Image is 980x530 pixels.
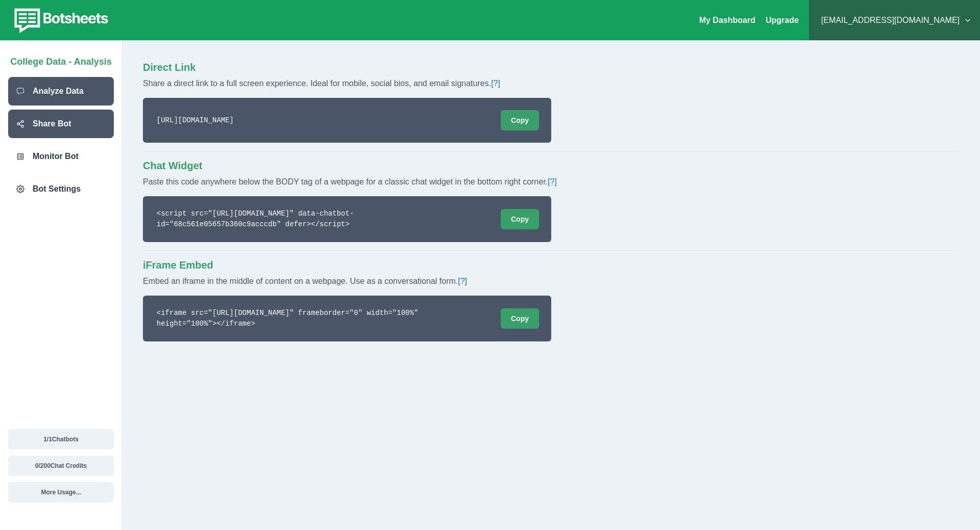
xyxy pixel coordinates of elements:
a: [?] [458,277,467,285]
a: [?] [491,79,500,88]
h2: iFrame Embed [143,259,960,271]
h2: Direct Link [143,61,960,73]
button: 1/1Chatbots [8,429,114,449]
p: Analyze Data [33,85,84,97]
button: [EMAIL_ADDRESS][DOMAIN_NAME] [817,10,972,31]
p: College Data - Analysis [10,51,111,69]
p: Share Bot [33,118,71,130]
a: [?] [548,177,557,186]
button: Copy [501,110,539,130]
p: Bot Settings [33,183,81,195]
button: Copy [501,308,539,329]
a: My Dashboard [699,16,755,24]
button: More Usage... [8,482,114,502]
code: [URL][DOMAIN_NAME] [155,115,235,126]
a: Upgrade [766,16,799,24]
p: Share a direct link to a full screen experience. Ideal for mobile, social bios, and email signatu... [143,73,960,90]
img: botsheets-logo.png [8,6,111,35]
p: Monitor Bot [33,150,79,163]
h2: Chat Widget [143,160,960,172]
code: <iframe src="[URL][DOMAIN_NAME]" frameborder="0" width="100%" height="100%"></iframe> [155,308,462,329]
p: Paste this code anywhere below the BODY tag of a webpage for a classic chat widget in the bottom ... [143,172,960,188]
p: Embed an iframe in the middle of content on a webpage. Use as a conversational form. [143,271,960,287]
button: 0/200Chat Credits [8,456,114,476]
code: <script src="[URL][DOMAIN_NAME]" data-chatbot-id="68c561e05657b360c9acccdb" defer></script> [155,208,462,230]
button: Copy [501,209,539,229]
